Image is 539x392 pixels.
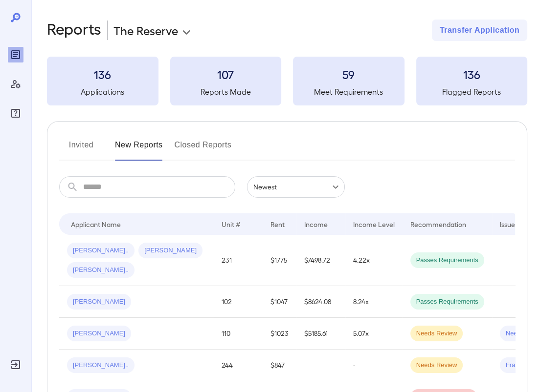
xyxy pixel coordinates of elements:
td: $1023 [263,318,296,350]
span: [PERSON_NAME].. [67,361,135,370]
div: Log Out [8,357,23,372]
td: $8624.08 [296,286,345,318]
h5: Reports Made [170,86,282,98]
div: FAQ [8,105,23,121]
span: Needs Review [410,329,463,338]
div: Newest [247,176,345,198]
h3: 136 [47,66,158,82]
td: 4.22x [345,235,403,286]
td: $7498.72 [296,235,345,286]
span: [PERSON_NAME].. [67,266,135,275]
span: [PERSON_NAME] [138,246,202,255]
td: 5.07x [345,318,403,350]
div: Income [304,218,328,230]
h2: Reports [47,20,101,41]
span: [PERSON_NAME] [67,329,131,338]
td: $847 [263,350,296,381]
span: Passes Requirements [410,256,484,265]
h3: 59 [293,66,404,82]
td: 244 [214,350,263,381]
h5: Meet Requirements [293,86,404,98]
div: Rent [270,218,286,230]
td: $1775 [263,235,296,286]
span: Needs Review [410,361,463,370]
div: Manage Users [8,76,23,92]
td: - [345,350,403,381]
div: Income Level [353,218,395,230]
div: Issue [500,218,516,230]
div: Recommendation [410,218,466,230]
span: Passes Requirements [410,297,484,307]
span: [PERSON_NAME] [67,297,131,307]
td: $5185.61 [296,318,345,350]
div: Unit # [222,218,240,230]
h5: Flagged Reports [416,86,528,98]
button: Closed Reports [175,137,232,161]
h5: Applications [47,86,158,98]
td: 102 [214,286,263,318]
h3: 136 [416,66,528,82]
div: Applicant Name [71,218,121,230]
button: Transfer Application [432,20,527,41]
td: 8.24x [345,286,403,318]
td: $1047 [263,286,296,318]
div: Reports [8,47,23,62]
button: New Reports [115,137,163,161]
td: 231 [214,235,263,286]
button: Invited [59,137,103,161]
summary: 136Applications107Reports Made59Meet Requirements136Flagged Reports [47,57,527,105]
td: 110 [214,318,263,350]
span: [PERSON_NAME].. [67,246,135,255]
p: The Reserve [113,22,178,38]
h3: 107 [170,66,282,82]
